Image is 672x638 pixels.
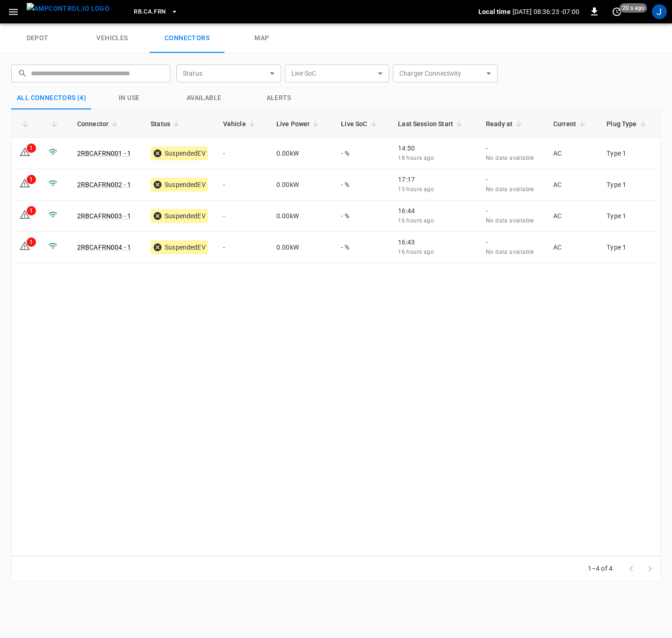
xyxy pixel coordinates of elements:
span: Status [151,118,182,129]
div: 1 [27,143,36,153]
button: Available [166,87,241,109]
td: AC [546,201,599,232]
td: Type 1 [599,232,660,263]
p: - [486,175,538,184]
p: 14:50 [398,143,471,153]
button: RB.CA.FRN [130,3,181,21]
p: 16:43 [398,237,471,247]
span: Live Power [276,118,322,129]
p: 16:44 [398,206,471,215]
td: AC [546,232,599,263]
div: SuspendedEV [151,178,208,192]
td: - [216,232,269,263]
p: [DATE] 08:36:23 -07:00 [513,7,579,16]
td: - % [333,169,390,201]
div: 1 [27,175,36,184]
div: 1 [27,206,36,215]
a: vehicles [75,23,150,53]
td: - % [333,138,390,169]
button: Alerts [241,87,316,109]
td: Type 1 [599,201,660,232]
td: 0.00 kW [269,232,333,263]
a: 2RBCAFRN002 - 1 [77,181,131,188]
td: Type 1 [599,138,660,169]
button: All Connectors (4) [11,87,92,109]
span: 16 hours ago [398,217,434,224]
td: 0.00 kW [269,201,333,232]
button: set refresh interval [609,4,624,19]
td: - % [333,201,390,232]
div: 1 [27,237,36,247]
span: No data available [486,217,534,224]
p: - [486,237,538,247]
span: 20 s ago [620,3,647,13]
span: 16 hours ago [398,249,434,255]
td: 0.00 kW [269,138,333,169]
td: AC [546,138,599,169]
span: 15 hours ago [398,186,434,193]
div: SuspendedEV [151,146,208,160]
span: No data available [486,186,534,193]
span: No data available [486,155,534,161]
td: - [216,138,269,169]
td: 0.00 kW [269,169,333,201]
div: profile-icon [652,4,667,19]
span: Current [553,118,588,129]
p: 17:17 [398,175,471,184]
span: Ready at [486,118,525,129]
div: SuspendedEV [151,240,208,254]
p: Local time [478,7,511,16]
a: connectors [150,23,224,53]
button: in use [92,87,166,109]
span: Vehicle [223,118,258,129]
p: - [486,143,538,153]
span: Connector [77,118,121,129]
a: 2RBCAFRN004 - 1 [77,244,131,251]
span: Live SoC [341,118,379,129]
a: 2RBCAFRN001 - 1 [77,150,131,157]
td: - % [333,232,390,263]
a: 2RBCAFRN003 - 1 [77,212,131,220]
td: Type 1 [599,169,660,201]
span: Last Session Start [398,118,465,129]
a: map [224,23,299,53]
div: SuspendedEV [151,209,208,223]
td: - [216,169,269,201]
span: No data available [486,249,534,255]
span: 18 hours ago [398,155,434,161]
img: ampcontrol.io logo [27,3,109,14]
td: - [216,201,269,232]
span: RB.CA.FRN [134,7,166,17]
p: 1–4 of 4 [588,564,613,573]
td: AC [546,169,599,201]
p: - [486,206,538,215]
span: Plug Type [607,118,649,129]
